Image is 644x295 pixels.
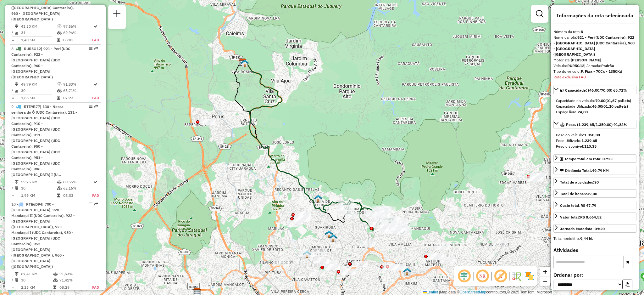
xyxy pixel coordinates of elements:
[89,47,92,50] em: Opções
[11,46,70,79] span: 8 -
[21,192,57,199] td: 1,99 KM
[57,82,62,86] i: % de utilização do peso
[595,98,605,103] strong: 70,00
[309,270,325,276] div: Atividade não roteirizada - BRAZ APARECIDO FAUST
[92,37,99,43] td: FAD
[553,13,636,19] h4: Informações da rota selecionada
[57,186,62,190] i: % de utilização da cubagem
[553,224,636,233] a: Jornada Motorista: 09:20
[553,189,636,198] a: Total de itens:239,00
[565,88,627,93] span: Capacidade: (46,00/70,00) 65,71%
[57,25,62,28] i: % de utilização do peso
[57,31,62,35] i: % de utilização da cubagem
[57,96,60,100] i: Tempo total em rota
[421,290,553,295] div: Map data © contributors,© 2025 TomTom, Microsoft
[11,185,14,191] td: /
[63,23,92,30] td: 97,56%
[602,104,628,109] strong: (01,10 pallets)
[325,230,333,238] img: UDC Cantareira
[560,191,597,197] div: Total de itens:
[21,284,53,291] td: 2,25 KM
[63,192,92,199] td: 08:03
[200,119,215,125] div: Atividade não roteirizada - JOSE ANTONIO DA SILVA
[92,192,99,199] td: FAD
[352,261,368,267] div: Atividade não roteirizada - 62.286.840 CLARISSE CORREIA DA SILVA
[556,138,634,144] div: Peso Utilizado:
[53,286,56,289] i: Tempo total em rota
[553,57,636,63] div: Motorista:
[94,47,98,50] em: Rota exportada
[553,213,636,221] a: Valor total:R$ 8.664,52
[622,280,632,289] button: Ordem crescente
[553,74,636,80] div: Rota exclusiva FAD
[11,104,77,177] span: | 130 - Nossa senhora do Ó (UDC Cantareira), 131 - [GEOGRAPHIC_DATA] (UDC Cantareira), 910 - [GEO...
[57,180,62,184] i: % de utilização do peso
[24,46,41,51] span: RUR5G12
[295,212,311,218] div: Atividade não roteirizada - MARCIO FERNANDES SIL
[553,35,636,57] div: Nome da rota:
[556,98,634,104] div: Capacidade do veículo:
[560,180,599,184] span: Total de atividades:
[556,133,600,137] span: Peso do veículo:
[15,278,19,282] i: Total de Atividades
[530,173,546,179] div: Atividade não roteirizada - VILTON DE JESUS DOUR
[15,186,19,190] i: Total de Atividades
[21,271,53,277] td: 67,41 KM
[553,95,636,117] div: Capacidade: (46,00/70,00) 65,71%
[594,180,599,184] strong: 30
[584,63,614,68] span: | Jornada:
[321,261,337,267] div: Atividade não roteirizada - EDIL SONO ALVES DA S
[584,144,597,149] strong: 110,35
[592,104,602,109] strong: 46,00
[92,95,99,101] td: FAD
[439,257,455,264] div: Atividade não roteirizada - MARIA SOEGILA E SILV
[592,168,609,173] span: 49,79 KM
[553,35,635,57] strong: 921 - Peri (UDC Cantareira), 922 - [GEOGRAPHIC_DATA] (UDC Cantareira), 960 - [GEOGRAPHIC_DATA] ([...
[274,259,290,266] div: Atividade não roteirizada - SUPER CENTER ZATTAO
[11,277,14,283] td: /
[11,104,77,177] span: 9 -
[428,253,444,259] div: Atividade não roteirizada - BOA VIDA
[239,58,247,66] img: CDD Norte
[324,264,340,270] div: Atividade não roteirizada - DAYANE P OLIVEIRA
[525,271,535,281] img: Exibir/Ocultar setores
[94,82,97,86] i: Rota otimizada
[556,104,634,109] div: Capacidade Utilizada:
[560,203,596,208] div: Custo total:
[553,201,636,209] a: Custo total:R$ 47,79
[457,269,472,284] span: Ocultar deslocamento
[15,272,19,276] i: Distância Total
[53,272,58,276] i: % de utilização do peso
[11,192,14,199] td: =
[553,154,636,163] a: Tempo total em rota: 07:23
[553,69,636,74] div: Tipo do veículo:
[566,122,627,127] span: Peso: (1.239,65/1.350,00) 91,83%
[63,37,92,43] td: 08:02
[57,89,62,93] i: % de utilização da cubagem
[509,138,525,144] div: Atividade não roteirizada - C.A.L. NOGUEIRA - ME
[374,225,389,231] div: Atividade não roteirizada - MAJU COMERCIO DE ALI
[553,271,636,279] label: Ordenar por:
[94,105,98,108] em: Rota exportada
[11,95,14,101] td: =
[553,29,636,35] div: Número da rota:
[560,168,609,173] div: Distância Total:
[11,46,70,79] span: | 921 - Peri (UDC Cantareira), 922 - [GEOGRAPHIC_DATA] (UDC Cantareira), 960 - [GEOGRAPHIC_DATA] ...
[382,264,398,270] div: Atividade não roteirizada - CLAUDIO ANTONIO DOS
[493,269,508,284] span: Exibir rótulo
[511,271,521,281] img: Fluxo de ruas
[21,277,53,283] td: 30
[314,257,330,263] div: Atividade não roteirizada - HELOISA FREITAS RIOS
[314,195,322,203] img: 614 UDC WCL Jd Damasceno
[21,179,57,185] td: 59,75 KM
[605,98,631,103] strong: (01,67 pallets)
[21,81,57,88] td: 49,79 KM
[553,120,636,128] a: Peso: (1.239,65/1.350,00) 91,83%
[59,284,85,291] td: 08:29
[59,271,85,277] td: 91,53%
[390,265,406,271] div: Atividade não roteirizada - PANIFICADORA SAO LUC
[560,214,602,220] div: Valor total:
[11,88,14,94] td: /
[329,234,337,242] img: PA DC
[556,144,634,149] div: Peso disponível:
